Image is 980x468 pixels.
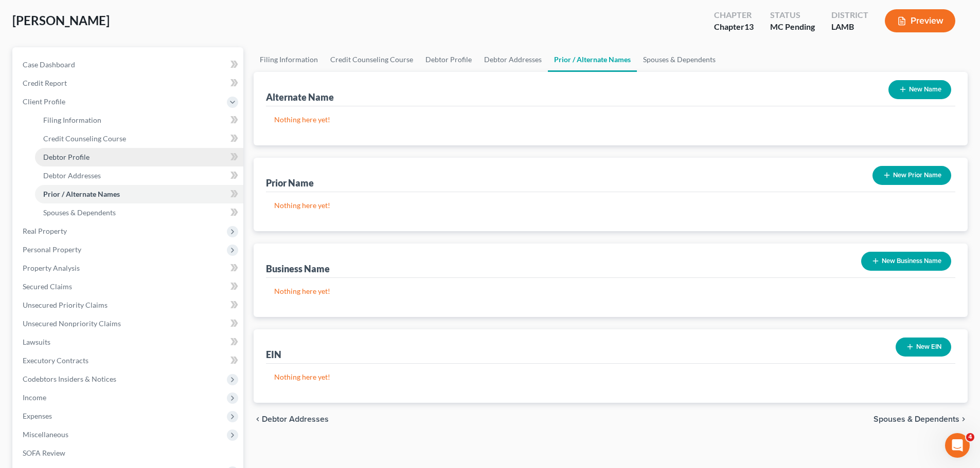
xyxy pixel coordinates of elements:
button: New Prior Name [872,166,951,185]
p: Nothing here yet! [274,200,947,211]
a: Credit Counseling Course [35,129,243,148]
span: Debtor Addresses [262,415,329,423]
div: MC Pending [770,21,815,33]
span: SOFA Review [23,448,65,457]
span: Miscellaneous [23,430,68,439]
span: Debtor Addresses [43,171,101,180]
a: Debtor Addresses [478,47,548,72]
button: New Name [888,80,951,99]
button: New Business Name [861,252,951,271]
button: Preview [885,9,955,32]
div: Status [770,9,815,21]
span: Client Profile [23,97,65,106]
div: EIN [266,348,281,361]
span: 4 [966,433,974,441]
span: Real Property [23,227,67,235]
a: Filing Information [35,111,243,129]
a: Unsecured Nonpriority Claims [14,314,243,333]
a: Credit Report [14,74,243,92]
span: Unsecured Nonpriority Claims [23,319,121,328]
span: Spouses & Dependents [43,208,116,217]
a: Debtor Profile [35,148,243,166]
a: Spouses & Dependents [637,47,722,72]
a: Unsecured Priority Claims [14,296,243,314]
button: chevron_left Debtor Addresses [254,415,329,423]
button: Spouses & Dependents chevron_right [874,415,968,423]
a: Filing Information [254,47,324,72]
div: Business Name [266,263,330,275]
span: Filing Information [43,116,101,124]
a: SOFA Review [14,444,243,462]
span: Executory Contracts [23,356,88,365]
span: Case Dashboard [23,60,75,69]
div: Prior Name [266,177,314,189]
span: Secured Claims [23,282,72,291]
i: chevron_left [254,415,262,423]
div: Chapter [714,9,754,21]
a: Spouses & Dependents [35,203,243,222]
a: Prior / Alternate Names [35,185,243,203]
span: Personal Property [23,245,81,254]
a: Lawsuits [14,333,243,351]
span: Expenses [23,411,52,420]
a: Debtor Profile [419,47,478,72]
span: Property Analysis [23,264,80,272]
iframe: Intercom live chat [945,433,970,458]
a: Credit Counseling Course [324,47,419,72]
p: Nothing here yet! [274,286,947,296]
span: 13 [744,22,754,31]
a: Prior / Alternate Names [548,47,637,72]
i: chevron_right [959,415,968,423]
div: Alternate Name [266,91,334,103]
a: Executory Contracts [14,351,243,370]
a: Case Dashboard [14,55,243,74]
div: LAMB [831,21,868,33]
span: [PERSON_NAME] [12,13,110,28]
div: Chapter [714,21,754,33]
span: Debtor Profile [43,153,90,161]
span: Lawsuits [23,338,50,346]
div: District [831,9,868,21]
a: Debtor Addresses [35,166,243,185]
span: Spouses & Dependents [874,415,959,423]
button: New EIN [896,338,951,357]
span: Prior / Alternate Names [43,190,120,198]
p: Nothing here yet! [274,372,947,382]
span: Credit Report [23,79,67,87]
span: Codebtors Insiders & Notices [23,375,116,383]
span: Unsecured Priority Claims [23,301,108,309]
p: Nothing here yet! [274,115,947,125]
a: Secured Claims [14,277,243,296]
a: Property Analysis [14,259,243,277]
span: Credit Counseling Course [43,134,126,143]
span: Income [23,393,46,402]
